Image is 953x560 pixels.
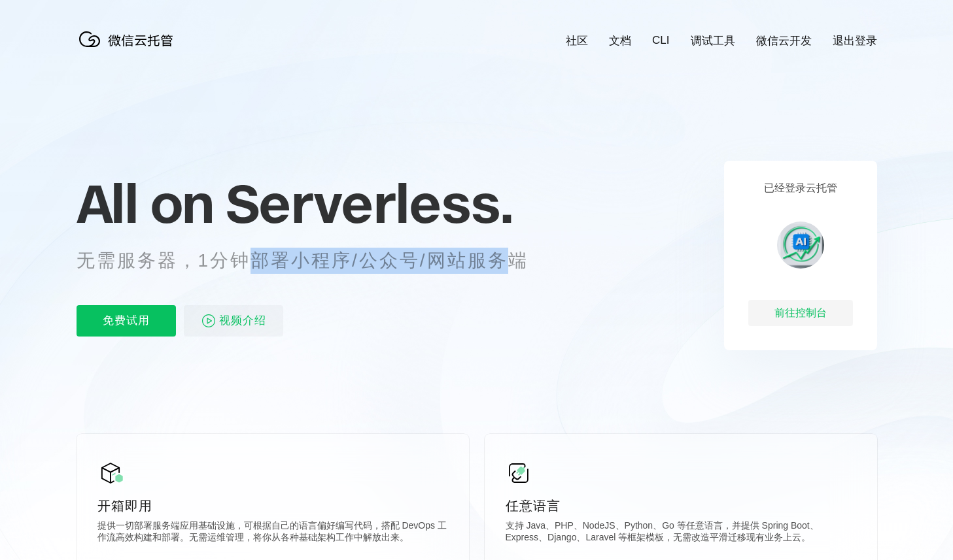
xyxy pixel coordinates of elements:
[77,26,181,52] img: 微信云托管
[97,520,448,546] p: 提供一切部署服务端应用基础设施，可根据自己的语言偏好编写代码，搭配 DevOps 工作流高效构建和部署。无需运维管理，将你从各种基础架构工作中解放出来。
[748,300,853,326] div: 前往控制台
[219,305,266,337] span: 视频介绍
[77,248,553,274] p: 无需服务器，1分钟部署小程序/公众号/网站服务端
[97,497,448,515] p: 开箱即用
[756,33,812,48] a: 微信云开发
[201,313,217,329] img: video_play.svg
[833,33,877,48] a: 退出登录
[764,182,837,195] p: 已经登录云托管
[506,497,856,515] p: 任意语言
[77,43,181,54] a: 微信云托管
[652,34,669,47] a: CLI
[77,171,213,236] span: All on
[226,171,513,236] span: Serverless.
[506,520,856,546] p: 支持 Java、PHP、NodeJS、Python、Go 等任意语言，并提供 Spring Boot、Express、Django、Laravel 等框架模板，无需改造平滑迁移现有业务上云。
[609,33,631,48] a: 文档
[691,33,735,48] a: 调试工具
[77,305,176,337] p: 免费试用
[566,33,588,48] a: 社区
